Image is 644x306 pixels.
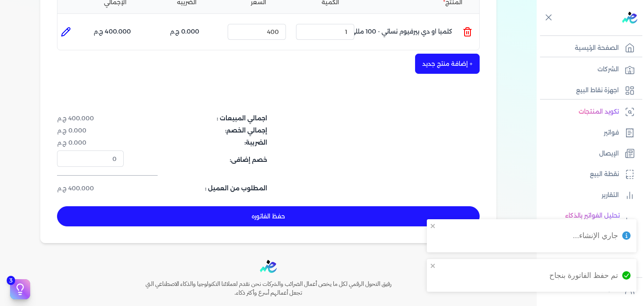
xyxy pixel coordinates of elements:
dt: إجمالي الخصم: [129,126,267,135]
p: فواتير [604,127,619,138]
h6: رفيق التحول الرقمي لكل ما يخص أعمال الضرائب والشركات نحن نقدم لعملائنا التكنولوجيا والذكاء الاصطن... [127,280,409,298]
p: الشركات [597,64,619,75]
dd: 400.000 ج.م [57,114,124,123]
p: تكويد المنتجات [579,106,619,117]
button: close [430,262,436,269]
p: الصفحة الرئيسية [575,43,619,54]
button: + إضافة منتج جديد [415,54,480,74]
p: نقطة البيع [590,169,619,180]
dt: الضريبة: [129,138,267,147]
p: الإيصال [599,148,619,159]
a: الإيصال [537,145,639,163]
div: جاري الإنشاء... [573,230,618,241]
a: تكويد المنتجات [537,103,639,121]
p: 400.000 ج.م [93,26,131,37]
img: logo [260,260,277,273]
button: حفظ الفاتوره [57,206,480,226]
p: كلمبا او دي بيرفيوم نسائي - 100 مللي [350,21,452,43]
a: التقارير [537,187,639,204]
dt: المطلوب من العميل : [129,184,267,193]
button: 3 [10,279,30,299]
p: التقارير [602,190,619,201]
a: اجهزة نقاط البيع [537,82,639,99]
div: تم حفظ الفاتورة بنجاح [549,270,618,281]
p: تحليل الفواتير بالذكاء الاصطناعي [541,210,620,232]
dt: خصم إضافى: [129,150,267,166]
button: close [430,223,436,229]
a: الشركات [537,61,639,78]
p: 0.000 ج.م [170,26,199,37]
img: logo [622,12,637,23]
a: تحليل الفواتير بالذكاء الاصطناعي [537,207,639,235]
a: الصفحة الرئيسية [537,39,639,57]
span: 3 [7,276,15,285]
p: اجهزة نقاط البيع [576,85,619,96]
dd: 400.000 ج.م [57,184,124,193]
a: فواتير [537,124,639,142]
a: نقطة البيع [537,166,639,183]
dd: 0.000 ج.م [57,126,124,135]
dt: اجمالي المبيعات : [129,114,267,123]
dd: 0.000 ج.م [57,138,124,147]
